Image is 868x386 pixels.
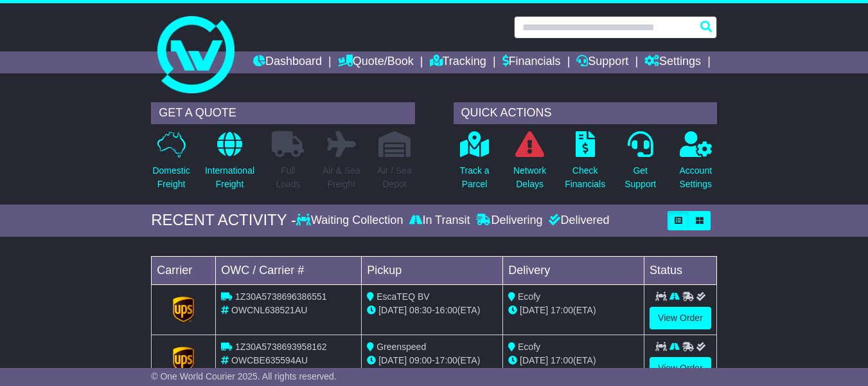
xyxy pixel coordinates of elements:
p: Domestic Freight [152,164,190,191]
p: Full Loads [272,164,304,191]
span: 16:00 [435,305,457,315]
span: Greenspeed [376,342,426,352]
p: Check Financials [565,164,605,191]
p: Get Support [624,164,656,191]
span: EscaTEQ BV [376,291,429,302]
span: [DATE] [520,355,548,365]
td: Status [644,256,717,284]
div: Waiting Collection [296,214,406,228]
div: GET A QUOTE [151,102,414,124]
span: [DATE] [378,355,407,365]
a: Quote/Book [338,51,414,73]
span: 17:00 [435,355,457,365]
p: Air & Sea Freight [323,164,360,191]
span: OWCNL638521AU [231,305,307,315]
div: - (ETA) [367,304,497,317]
span: 1Z30A5738693958162 [235,342,326,352]
div: Delivering [473,214,545,228]
div: In Transit [406,214,473,228]
a: InternationalFreight [204,131,255,198]
span: © One World Courier 2025. All rights reserved. [151,371,337,381]
a: View Order [650,357,711,380]
div: RECENT ACTIVITY - [151,211,296,230]
span: 17:00 [551,355,573,365]
a: AccountSettings [678,131,713,198]
div: (ETA) [508,304,639,317]
span: [DATE] [520,305,548,315]
a: GetSupport [624,131,657,198]
span: 09:00 [409,355,432,365]
a: Tracking [430,51,486,73]
div: Delivered [545,214,609,228]
td: Carrier [152,256,216,284]
a: View Order [650,307,711,329]
span: OWCBE635594AU [231,355,308,365]
a: Support [576,51,628,73]
img: GetCarrierServiceLogo [173,347,195,372]
a: NetworkDelays [513,131,547,198]
span: 1Z30A5738696386551 [235,291,326,302]
td: Delivery [503,256,644,284]
span: 08:30 [409,305,432,315]
img: GetCarrierServiceLogo [173,297,195,322]
p: Account Settings [679,164,712,191]
a: Dashboard [253,51,322,73]
div: - (ETA) [367,354,497,367]
span: Ecofy [518,291,540,302]
td: Pickup [362,256,503,284]
p: International Freight [205,164,254,191]
span: [DATE] [378,305,407,315]
p: Network Delays [513,164,546,191]
div: QUICK ACTIONS [454,102,717,124]
td: OWC / Carrier # [216,256,362,284]
a: Settings [644,51,701,73]
a: DomesticFreight [152,131,190,198]
span: Ecofy [518,342,540,352]
div: (ETA) [508,354,639,367]
a: Financials [502,51,561,73]
a: CheckFinancials [564,131,606,198]
p: Track a Parcel [459,164,489,191]
span: 17:00 [551,305,573,315]
a: Track aParcel [459,131,490,198]
p: Air / Sea Depot [377,164,412,191]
